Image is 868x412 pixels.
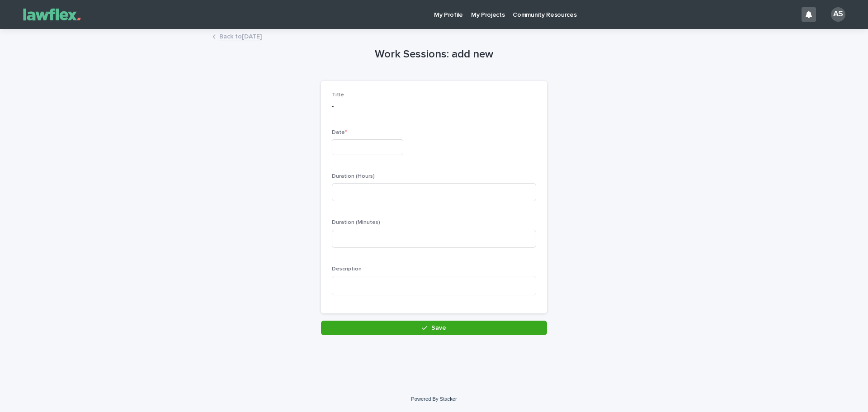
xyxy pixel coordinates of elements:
h1: Work Sessions: add new [321,48,547,61]
span: Duration (Minutes) [332,220,380,225]
span: Description [332,266,362,272]
div: AS [831,7,845,22]
span: Save [431,325,446,331]
span: Title [332,92,344,98]
a: Back to[DATE] [219,31,262,41]
a: Powered By Stacker [411,396,457,402]
span: Duration (Hours) [332,174,375,179]
button: Save [321,321,547,335]
img: Gnvw4qrBSHOAfo8VMhG6 [18,5,86,24]
span: Date [332,130,347,135]
p: - [332,102,536,111]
